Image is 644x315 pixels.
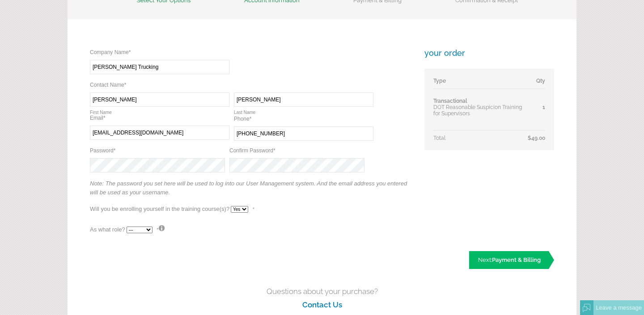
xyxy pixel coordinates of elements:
[469,251,554,269] a: Next:Payment & Billing
[234,110,378,115] span: Last Name
[528,135,545,141] span: $49.00
[90,115,106,121] label: Email*
[433,130,528,142] td: Total
[234,116,251,122] label: Phone*
[528,89,545,130] td: 1
[583,304,591,312] img: Offline
[90,180,407,196] em: Note: The password you set here will be used to log into our User Management system. And the emai...
[90,82,126,88] label: Contact Name*
[158,225,165,231] img: What's this?
[90,226,125,233] label: As what role?
[229,147,275,154] label: Confirm Password*
[90,49,131,55] label: Company Name*
[492,256,541,263] span: Payment & Billing
[593,300,644,315] div: Leave a message
[90,147,115,154] label: Password*
[528,78,545,89] td: Qty
[302,300,342,309] a: Contact Us
[424,48,554,58] h3: your order
[68,285,576,298] h4: Questions about your purchase?
[433,98,467,104] span: Transactional
[90,206,229,212] label: Will you be enrolling yourself in the training course(s)?
[433,89,528,130] td: DOT Reasonable Suspicion Training for Supervisors
[90,110,234,115] span: First Name
[433,78,528,89] td: Type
